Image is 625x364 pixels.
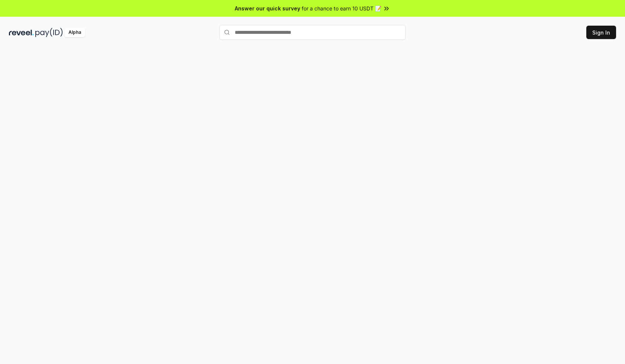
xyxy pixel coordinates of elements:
[302,4,381,12] span: for a chance to earn 10 USDT 📝
[35,28,63,37] img: pay_id
[64,28,85,37] div: Alpha
[586,26,616,39] button: Sign In
[235,4,300,12] span: Answer our quick survey
[9,28,34,37] img: reveel_dark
